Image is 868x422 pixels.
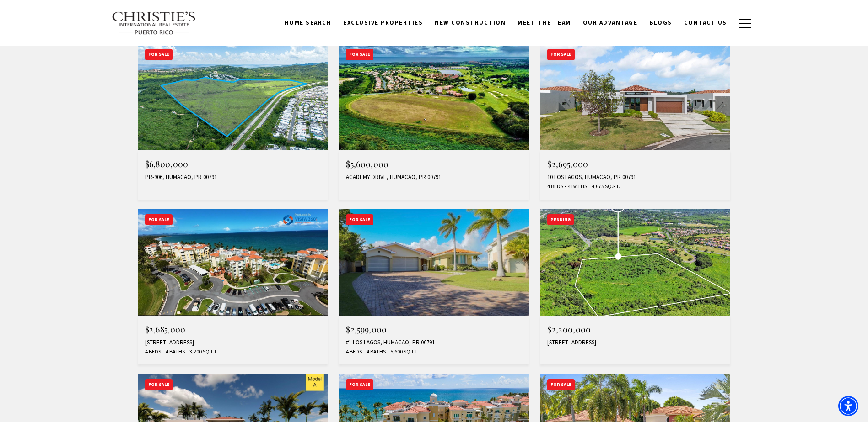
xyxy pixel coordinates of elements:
[187,348,218,356] span: 3,200 Sq.Ft.
[388,348,419,356] span: 5,600 Sq.Ft.
[138,43,328,150] img: For Sale
[346,158,388,169] span: $5,600,000
[339,209,529,365] a: For Sale For Sale $2,599,000 #1 LOS LAGOS, HUMACAO, PR 00791 4 Beds 4 Baths 5,600 Sq.Ft.
[145,174,321,181] div: PR-906, HUMACAO, PR 00791
[838,396,858,416] div: Accessibility Menu
[364,348,386,356] span: 4 Baths
[643,14,678,32] a: Blogs
[346,214,373,226] div: For Sale
[540,209,730,365] a: Pending Pending $2,200,000 [STREET_ADDRESS]
[566,183,587,190] span: 4 Baths
[145,379,173,390] div: For Sale
[547,49,575,60] div: For Sale
[138,209,328,316] img: For Sale
[547,324,591,335] span: $2,200,000
[138,43,328,200] a: For Sale For Sale $6,800,000 PR-906, HUMACAO, PR 00791
[145,324,186,335] span: $2,685,000
[145,158,189,169] span: $6,800,000
[684,19,727,26] span: Contact Us
[112,11,197,35] img: Christie's International Real Estate text transparent background
[346,348,362,356] span: 4 Beds
[547,158,588,169] span: $2,695,000
[429,14,512,32] a: New Construction
[339,43,529,150] img: For Sale
[346,339,522,346] div: #1 LOS LAGOS, HUMACAO, PR 00791
[540,43,730,150] img: For Sale
[547,183,563,190] span: 4 Beds
[512,14,577,32] a: Meet the Team
[145,339,321,346] div: [STREET_ADDRESS]
[577,14,644,32] a: Our Advantage
[678,14,733,32] a: Contact Us
[145,49,173,60] div: For Sale
[163,348,185,356] span: 4 Baths
[339,43,529,200] a: For Sale For Sale $5,600,000 ACADEMY DRIVE, HUMACAO, PR 00791
[343,19,423,26] span: Exclusive Properties
[547,214,574,226] div: Pending
[145,348,161,356] span: 4 Beds
[279,14,338,32] a: Home Search
[145,214,173,226] div: For Sale
[547,339,723,346] div: [STREET_ADDRESS]
[337,14,429,32] a: Exclusive Properties
[540,209,730,316] img: Pending
[540,43,730,200] a: For Sale For Sale $2,695,000 10 LOS LAGOS, HUMACAO, PR 00791 4 Beds 4 Baths 4,675 Sq.Ft.
[733,10,757,37] button: button
[346,49,373,60] div: For Sale
[339,209,529,316] img: For Sale
[547,174,723,181] div: 10 LOS LAGOS, HUMACAO, PR 00791
[138,209,328,365] a: For Sale For Sale $2,685,000 [STREET_ADDRESS] 4 Beds 4 Baths 3,200 Sq.Ft.
[346,174,522,181] div: ACADEMY DRIVE, HUMACAO, PR 00791
[547,379,575,390] div: For Sale
[583,19,638,26] span: Our Advantage
[435,19,506,26] span: New Construction
[589,183,620,190] span: 4,675 Sq.Ft.
[649,19,672,26] span: Blogs
[346,324,387,335] span: $2,599,000
[346,379,373,390] div: For Sale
